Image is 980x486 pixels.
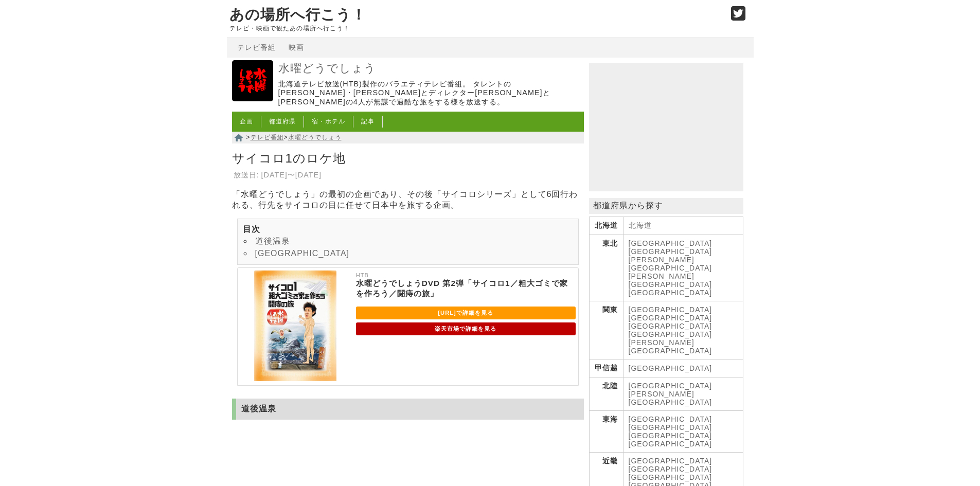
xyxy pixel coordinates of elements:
[589,359,623,377] th: 甲信越
[261,170,323,181] td: [DATE]〜[DATE]
[254,374,336,383] a: 水曜どうでしょうDVD 第2弾「サイコロ1／粗大ゴミで家を作ろう／闘痔の旅」
[629,322,712,330] a: [GEOGRAPHIC_DATA]
[629,256,712,272] a: [PERSON_NAME][GEOGRAPHIC_DATA]
[356,271,576,278] p: HTB
[312,118,345,125] a: 宿・ホテル
[229,7,366,23] a: あの場所へ行こう！
[289,43,304,51] a: 映画
[731,12,746,21] a: Twitter (@go_thesights)
[288,134,342,141] a: 水曜どうでしょう
[232,60,273,101] img: 水曜どうでしょう
[229,25,720,32] p: テレビ・映画で観たあの場所へ行こう！
[240,118,253,125] a: 企画
[251,134,284,141] a: テレビ番組
[269,118,296,125] a: 都道府県
[629,415,712,423] a: [GEOGRAPHIC_DATA]
[629,390,712,406] a: [PERSON_NAME][GEOGRAPHIC_DATA]
[629,314,712,322] a: [GEOGRAPHIC_DATA]
[589,63,743,191] iframe: Advertisement
[232,399,584,420] h2: 道後温泉
[629,457,712,465] a: [GEOGRAPHIC_DATA]
[629,347,712,355] a: [GEOGRAPHIC_DATA]
[629,473,712,481] a: [GEOGRAPHIC_DATA]
[629,272,712,289] a: [PERSON_NAME][GEOGRAPHIC_DATA]
[278,80,581,106] p: 北海道テレビ放送(HTB)製作のバラエティテレビ番組。 タレントの[PERSON_NAME]・[PERSON_NAME]とディレクター[PERSON_NAME]と[PERSON_NAME]の4人...
[589,235,623,301] th: 東北
[629,440,712,448] a: [GEOGRAPHIC_DATA]
[356,278,576,299] p: 水曜どうでしょうDVD 第2弾「サイコロ1／粗大ゴミで家を作ろう／闘痔の旅」
[629,239,712,247] a: [GEOGRAPHIC_DATA]
[356,322,576,335] a: 楽天市場で詳細を見る
[629,382,712,390] a: [GEOGRAPHIC_DATA]
[356,307,576,319] a: [URL]で詳細を見る
[629,431,712,440] a: [GEOGRAPHIC_DATA]
[629,221,652,229] a: 北海道
[233,170,260,181] th: 放送日:
[629,330,712,338] a: [GEOGRAPHIC_DATA]
[255,237,290,245] a: 道後温泉
[589,198,743,214] p: 都道府県から探す
[232,148,584,169] h1: サイコロ1のロケ地
[589,411,623,453] th: 東海
[255,249,350,258] a: [GEOGRAPHIC_DATA]
[629,465,712,473] a: [GEOGRAPHIC_DATA]
[232,132,584,143] nav: > >
[589,217,623,235] th: 北海道
[589,301,623,359] th: 関東
[232,94,273,103] a: 水曜どうでしょう
[629,423,712,431] a: [GEOGRAPHIC_DATA]
[278,61,581,76] a: 水曜どうでしょう
[629,305,712,314] a: [GEOGRAPHIC_DATA]
[629,364,712,372] a: [GEOGRAPHIC_DATA]
[589,377,623,411] th: 北陸
[254,271,336,381] img: 水曜どうでしょうDVD 第2弾「サイコロ1／粗大ゴミで家を作ろう／闘痔の旅」
[629,289,712,297] a: [GEOGRAPHIC_DATA]
[629,247,712,256] a: [GEOGRAPHIC_DATA]
[629,338,694,347] a: [PERSON_NAME]
[361,118,375,125] a: 記事
[232,189,584,211] p: 「水曜どうでしょう」の最初の企画であり、その後「サイコロシリーズ」として6回行われる、行先をサイコロの目に任せて日本中を旅する企画。
[237,43,276,51] a: テレビ番組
